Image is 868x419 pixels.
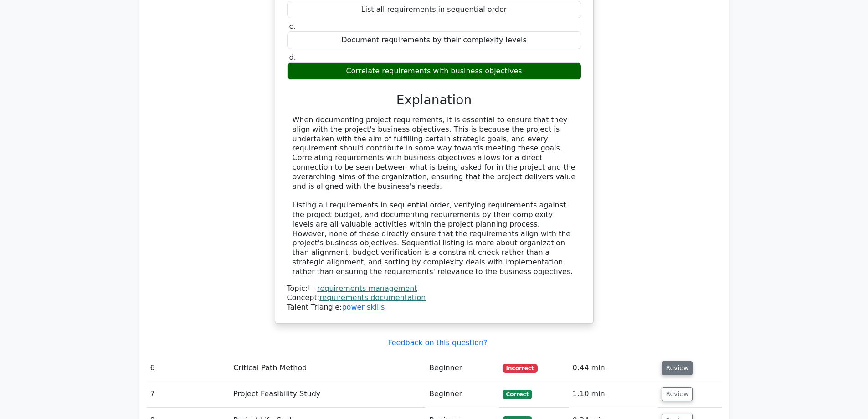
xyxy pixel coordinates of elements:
[342,303,385,311] a: power skills
[287,1,581,19] div: List all requirements in sequential order
[426,355,499,381] td: Beginner
[569,355,658,381] td: 0:44 min.
[293,115,576,277] div: When documenting project requirements, it is essential to ensure that they align with the project...
[293,93,576,108] h3: Explanation
[287,293,581,303] div: Concept:
[287,31,581,49] div: Document requirements by their complexity levels
[287,284,581,312] div: Talent Triangle:
[147,381,230,407] td: 7
[388,338,487,347] a: Feedback on this question?
[230,381,426,407] td: Project Feasibility Study
[147,355,230,381] td: 6
[569,381,658,407] td: 1:10 min.
[287,62,581,80] div: Correlate requirements with business objectives
[503,364,538,373] span: Incorrect
[289,53,296,62] span: d.
[230,355,426,381] td: Critical Path Method
[662,361,693,375] button: Review
[287,284,581,294] div: Topic:
[319,293,426,302] a: requirements documentation
[662,387,693,401] button: Review
[289,22,296,31] span: c.
[317,284,417,293] a: requirements management
[426,381,499,407] td: Beginner
[503,390,532,399] span: Correct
